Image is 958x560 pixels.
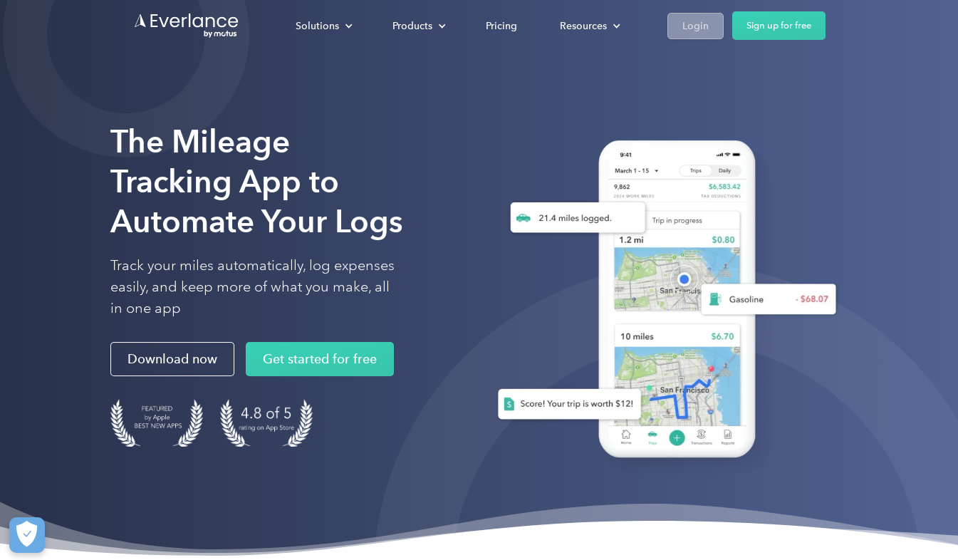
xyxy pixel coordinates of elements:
div: Solutions [296,17,339,35]
a: Login [667,13,724,39]
div: Pricing [486,17,517,35]
div: Login [682,17,709,35]
a: Go to homepage [133,12,240,39]
p: Track your miles automatically, log expenses easily, and keep more of what you make, all in one app [110,255,395,319]
div: Resources [546,14,632,38]
div: Resources [560,17,607,35]
img: 4.9 out of 5 stars on the app store [220,399,313,447]
a: Get started for free [246,342,394,376]
strong: The Mileage Tracking App to Automate Your Logs [110,123,403,240]
img: Everlance, mileage tracker app, expense tracking app [475,126,848,479]
div: Products [378,14,457,38]
a: Download now [110,342,234,376]
div: Products [392,17,432,35]
button: Cookies Settings [9,517,45,553]
div: Solutions [281,14,364,38]
img: Badge for Featured by Apple Best New Apps [110,399,203,447]
a: Pricing [472,14,531,38]
a: Sign up for free [732,11,826,40]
